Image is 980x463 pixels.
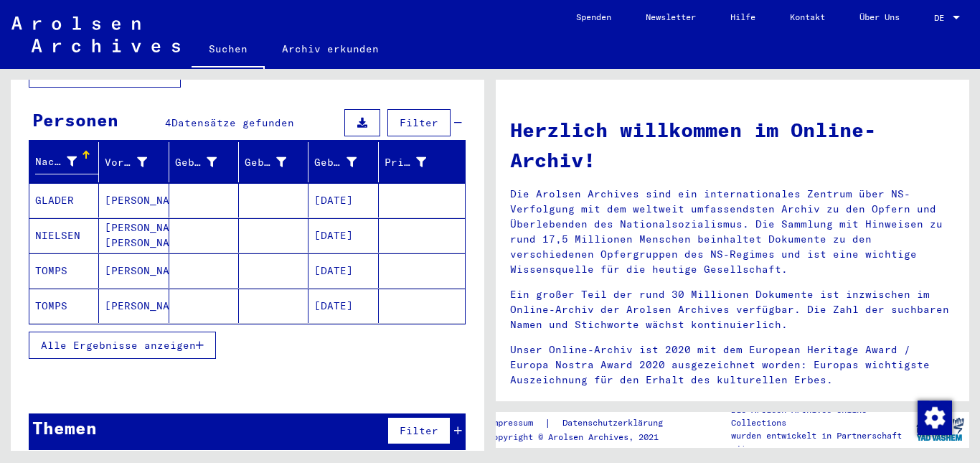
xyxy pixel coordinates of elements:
button: Alle Ergebnisse anzeigen [29,332,216,359]
button: Filter [387,109,451,136]
span: 4 [165,116,171,129]
div: Nachname [35,154,77,169]
div: Personen [32,107,118,133]
div: Geburtsname [175,151,238,174]
mat-cell: TOMPS [29,253,99,288]
mat-header-cell: Geburtsname [169,142,239,182]
mat-cell: [DATE] [308,218,378,253]
img: yv_logo.png [913,411,967,447]
p: Ein großer Teil der rund 30 Millionen Dokumente ist inzwischen im Online-Archiv der Arolsen Archi... [510,287,955,332]
mat-cell: GLADER [29,183,99,218]
p: Copyright © Arolsen Archives, 2021 [488,431,680,444]
mat-header-cell: Nachname [29,142,99,182]
span: Filter [400,424,438,437]
mat-cell: [DATE] [308,183,378,218]
mat-cell: [PERSON_NAME] [99,289,169,323]
div: Geburtsdatum [314,151,377,174]
div: Geburt‏ [245,151,308,174]
img: Zustimmung ändern [918,401,952,435]
p: Die Arolsen Archives sind ein internationales Zentrum über NS-Verfolgung mit dem weltweit umfasse... [510,187,955,277]
mat-cell: NIELSEN [29,218,99,253]
mat-cell: [PERSON_NAME] [PERSON_NAME] [99,218,169,253]
span: DE [934,13,950,23]
mat-cell: [PERSON_NAME] [99,183,169,218]
div: Zustimmung ändern [917,400,951,434]
a: Archiv erkunden [265,32,396,66]
img: Arolsen_neg.svg [11,17,180,52]
div: Prisoner # [385,155,426,170]
div: Themen [32,415,97,441]
span: Filter [400,116,438,129]
mat-header-cell: Vorname [99,142,169,182]
button: Filter [387,417,451,444]
div: Vorname [105,155,146,170]
div: Geburt‏ [245,155,286,170]
span: Alle Ergebnisse anzeigen [41,339,196,352]
h1: Herzlich willkommen im Online-Archiv! [510,115,955,175]
mat-cell: [DATE] [308,253,378,288]
mat-cell: [DATE] [308,289,378,323]
div: Geburtsdatum [314,155,356,170]
p: Die Arolsen Archives Online-Collections [731,403,910,429]
mat-header-cell: Prisoner # [379,142,465,182]
div: Nachname [35,151,98,174]
span: Datensätze gefunden [171,116,294,129]
p: Unser Online-Archiv ist 2020 mit dem European Heritage Award / Europa Nostra Award 2020 ausgezeic... [510,342,955,388]
a: Datenschutzerklärung [551,416,680,431]
div: Vorname [105,151,168,174]
mat-header-cell: Geburt‏ [239,142,308,182]
mat-cell: TOMPS [29,289,99,323]
div: Geburtsname [175,155,217,170]
a: Suchen [192,32,265,69]
div: Prisoner # [385,151,448,174]
a: Impressum [488,416,545,431]
div: | [488,416,680,431]
mat-cell: [PERSON_NAME] [99,253,169,288]
mat-header-cell: Geburtsdatum [308,142,378,182]
p: wurden entwickelt in Partnerschaft mit [731,429,910,455]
